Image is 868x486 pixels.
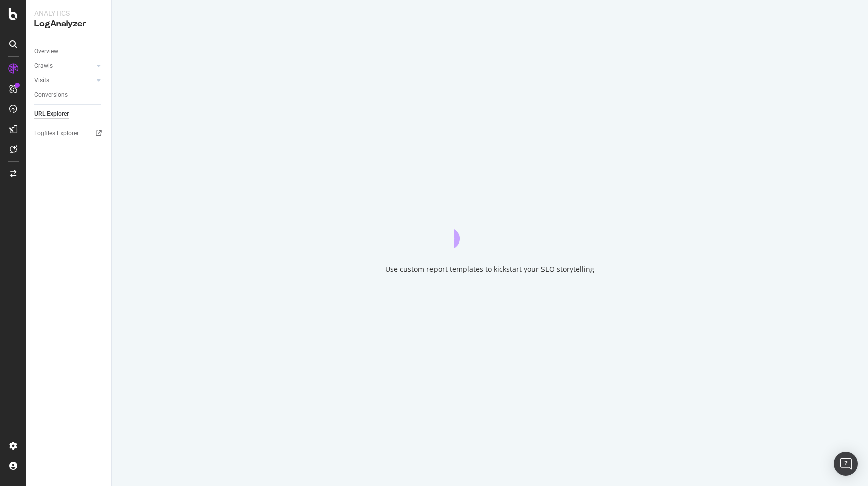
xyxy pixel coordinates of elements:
[34,18,103,30] div: LogAnalyzer
[34,46,104,57] a: Overview
[34,109,104,119] a: URL Explorer
[34,128,104,139] a: Logfiles Explorer
[454,212,526,248] div: animation
[34,128,79,139] div: Logfiles Explorer
[34,90,68,100] div: Conversions
[834,452,858,476] div: Open Intercom Messenger
[34,75,49,86] div: Visits
[34,75,94,86] a: Visits
[34,61,94,71] a: Crawls
[385,264,594,274] div: Use custom report templates to kickstart your SEO storytelling
[34,46,58,57] div: Overview
[34,8,103,18] div: Analytics
[34,61,53,71] div: Crawls
[34,90,104,100] a: Conversions
[34,109,69,119] div: URL Explorer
